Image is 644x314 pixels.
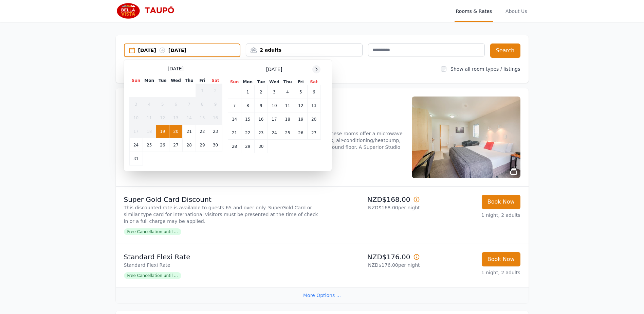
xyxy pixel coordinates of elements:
[281,126,294,140] td: 25
[490,43,520,58] button: Search
[254,99,268,112] td: 9
[268,79,281,85] th: Wed
[143,125,156,138] td: 18
[254,112,268,126] td: 16
[268,126,281,140] td: 24
[129,111,143,125] td: 10
[124,252,319,262] p: Standard Flexi Rate
[124,272,181,279] span: Free Cancellation until ...
[129,138,143,152] td: 24
[241,79,254,85] th: Mon
[196,138,209,152] td: 29
[143,98,156,111] td: 4
[143,77,156,84] th: Mon
[124,228,181,235] span: Free Cancellation until ...
[228,99,241,112] td: 7
[268,112,281,126] td: 17
[241,140,254,153] td: 29
[169,98,182,111] td: 6
[124,204,319,225] p: This discounted rate is available to guests 65 and over only. SuperGold Card or similar type card...
[183,111,196,125] td: 14
[169,125,182,138] td: 20
[138,47,240,54] div: [DATE] [DATE]
[116,3,181,19] img: Bella Vista Taupo
[116,287,529,303] div: More Options ...
[228,79,241,85] th: Sun
[325,195,420,204] p: NZD$168.00
[183,77,196,84] th: Thu
[124,262,319,268] p: Standard Flexi Rate
[241,85,254,99] td: 1
[124,195,319,204] p: Super Gold Card Discount
[294,112,307,126] td: 19
[241,126,254,140] td: 22
[196,98,209,111] td: 8
[241,99,254,112] td: 8
[156,77,169,84] th: Tue
[246,47,362,53] div: 2 adults
[228,126,241,140] td: 21
[325,262,420,268] p: NZD$176.00 per night
[307,79,320,85] th: Sat
[129,152,143,165] td: 31
[294,79,307,85] th: Fri
[254,140,268,153] td: 30
[209,84,222,98] td: 2
[168,65,184,72] span: [DATE]
[156,98,169,111] td: 5
[169,138,182,152] td: 27
[209,98,222,111] td: 9
[209,138,222,152] td: 30
[209,77,222,84] th: Sat
[156,111,169,125] td: 12
[307,85,320,99] td: 6
[129,125,143,138] td: 17
[143,138,156,152] td: 25
[196,125,209,138] td: 22
[268,85,281,99] td: 3
[482,195,520,209] button: Book Now
[325,252,420,262] p: NZD$176.00
[156,138,169,152] td: 26
[425,269,520,276] p: 1 night, 2 adults
[196,111,209,125] td: 15
[169,77,182,84] th: Wed
[228,112,241,126] td: 14
[307,112,320,126] td: 20
[281,99,294,112] td: 11
[325,204,420,211] p: NZD$168.00 per night
[266,66,282,73] span: [DATE]
[307,99,320,112] td: 13
[281,85,294,99] td: 4
[183,98,196,111] td: 7
[294,126,307,140] td: 26
[183,138,196,152] td: 28
[156,125,169,138] td: 19
[254,85,268,99] td: 2
[281,79,294,85] th: Thu
[307,126,320,140] td: 27
[294,85,307,99] td: 5
[294,99,307,112] td: 12
[209,125,222,138] td: 23
[482,252,520,266] button: Book Now
[254,126,268,140] td: 23
[268,99,281,112] td: 10
[425,212,520,219] p: 1 night, 2 adults
[129,77,143,84] th: Sun
[241,112,254,126] td: 15
[129,98,143,111] td: 3
[281,112,294,126] td: 18
[143,111,156,125] td: 11
[169,111,182,125] td: 13
[228,140,241,153] td: 28
[183,125,196,138] td: 21
[209,111,222,125] td: 16
[254,79,268,85] th: Tue
[450,66,520,72] label: Show all room types / listings
[196,77,209,84] th: Fri
[196,84,209,98] td: 1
